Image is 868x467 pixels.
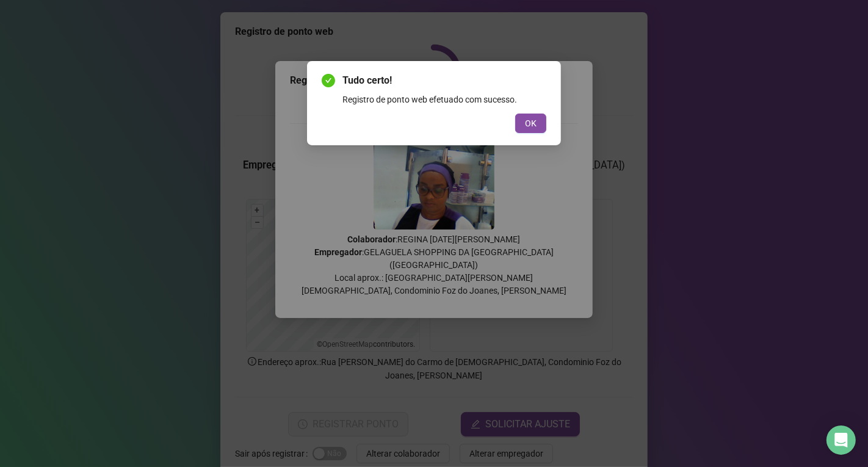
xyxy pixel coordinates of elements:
[342,93,546,106] div: Registro de ponto web efetuado com sucesso.
[525,117,537,130] span: OK
[515,114,546,133] button: OK
[342,73,546,88] span: Tudo certo!
[322,74,335,87] span: check-circle
[826,425,856,455] div: Open Intercom Messenger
